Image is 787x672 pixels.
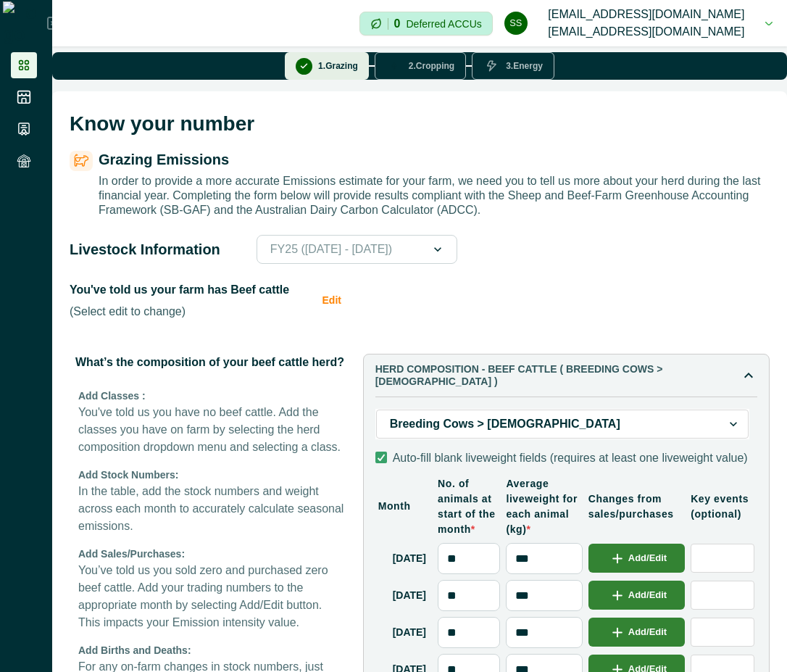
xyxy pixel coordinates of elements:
p: You've told us you have no beef cattle. Add the classes you have on farm by selecting the herd co... [78,404,346,456]
p: Grazing Emissions [99,151,229,168]
button: HERD COMPOSITION - Beef cattle ( Breeding Cows > [DEMOGRAPHIC_DATA] ) [375,363,757,388]
p: No. of animals at start of the month [438,476,500,537]
button: 2.Cropping [375,52,466,80]
p: Add Classes : [78,389,346,404]
p: Average liveweight for each animal (kg) [506,476,582,537]
p: Add Births and Deaths: [78,643,346,658]
p: HERD COMPOSITION - Beef cattle ( Breeding Cows > [DEMOGRAPHIC_DATA] ) [375,363,740,388]
p: ( Select edit to change ) [70,304,311,319]
p: [DATE] [393,625,426,640]
p: You've told us your farm has Beef cattle [70,281,311,299]
button: 3.Energy [472,52,554,80]
img: Logo [3,1,47,45]
button: 1.Grazing [285,52,369,80]
button: Add/Edit [588,618,685,647]
p: Month [378,499,432,514]
p: 0 [394,18,401,30]
p: [DATE] [393,551,426,566]
button: Edit [322,281,353,319]
p: What’s the composition of your beef cattle herd? [70,348,351,377]
p: In the table, add the stock numbers and weight across each month to accurately calculate seasonal... [78,483,346,535]
p: In order to provide a more accurate Emissions estimate for your farm, we need you to tell us more... [99,174,770,217]
button: Add/Edit [588,581,685,610]
p: Key events (optional) [691,491,754,522]
p: [DATE] [393,588,426,603]
p: Auto-fill blank liveweight fields (requires at least one liveweight value) [393,451,748,465]
p: Add Stock Numbers: [78,468,346,483]
p: Livestock Information [70,241,220,258]
p: Know your number [70,109,770,139]
button: Add/Edit [588,544,685,573]
p: Deferred ACCUs [406,18,481,29]
p: You’ve told us you sold zero and purchased zero beef cattle. Add your trading numbers to the appr... [78,562,346,631]
p: Changes from sales/purchases [588,491,685,522]
p: Add Sales/Purchases: [78,547,346,562]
